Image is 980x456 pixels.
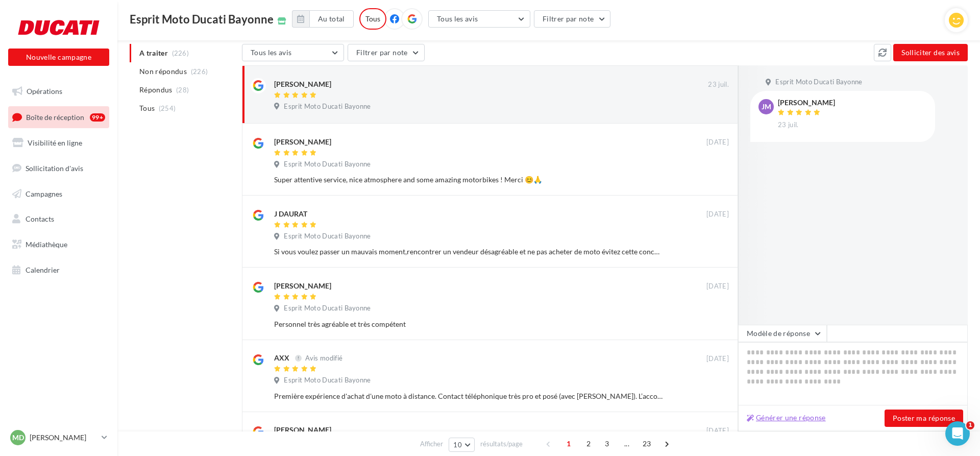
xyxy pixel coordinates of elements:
[8,49,109,66] button: Nouvelle campagne
[762,102,771,112] span: JM
[274,247,663,257] div: Si vous voulez passer un mauvais moment,rencontrer un vendeur désagréable et ne pas acheter de mo...
[706,138,729,147] span: [DATE]
[6,81,111,102] a: Opérations
[251,48,292,57] span: Tous les avis
[639,436,655,452] span: 23
[945,421,970,446] iframe: Intercom live chat
[743,412,830,424] button: Générer une réponse
[284,304,371,313] span: Esprit Moto Ducati Bayonne
[274,281,331,291] div: [PERSON_NAME]
[284,376,371,385] span: Esprit Moto Ducati Bayonne
[274,353,289,363] div: AXX
[599,436,615,452] span: 3
[274,175,663,185] div: Super attentive service, nice atmosphere and some amazing motorbikes ! Merci 😊🙏
[778,121,799,130] span: 23 juil.
[27,87,62,95] span: Opérations
[30,433,97,443] p: [PERSON_NAME]
[274,391,663,401] div: Première expérience d'achat d'une moto à distance. Contact téléphonique très pro et posé (avec [P...
[6,106,111,128] a: Boîte de réception99+
[274,79,331,89] div: [PERSON_NAME]
[580,436,597,452] span: 2
[28,138,82,147] span: Visibilité en ligne
[778,99,835,106] div: [PERSON_NAME]
[159,104,176,112] span: (254)
[284,102,371,111] span: Esprit Moto Ducati Bayonne
[309,10,354,28] button: Au total
[534,10,611,28] button: Filtrer par note
[191,67,208,76] span: (226)
[420,439,443,449] span: Afficher
[966,421,974,429] span: 1
[6,132,111,154] a: Visibilité en ligne
[139,66,187,77] span: Non répondus
[6,234,111,255] a: Médiathèque
[274,137,331,147] div: [PERSON_NAME]
[26,189,62,198] span: Campagnes
[26,240,67,249] span: Médiathèque
[6,158,111,179] a: Sollicitation d'avis
[130,14,274,25] span: Esprit Moto Ducati Bayonne
[292,10,354,28] button: Au total
[90,113,105,122] div: 99+
[274,319,663,329] div: Personnel très agréable et très compétent
[26,112,84,121] span: Boîte de réception
[274,209,307,219] div: J DAURAT
[449,438,475,452] button: 10
[274,425,331,435] div: [PERSON_NAME]
[139,103,155,113] span: Tous
[619,436,635,452] span: ...
[26,214,54,223] span: Contacts
[6,259,111,281] a: Calendrier
[284,160,371,169] span: Esprit Moto Ducati Bayonne
[775,78,862,87] span: Esprit Moto Ducati Bayonne
[560,436,577,452] span: 1
[305,354,342,362] span: Avis modifié
[706,210,729,219] span: [DATE]
[480,439,523,449] span: résultats/page
[284,232,371,241] span: Esprit Moto Ducati Bayonne
[453,441,462,449] span: 10
[428,10,530,28] button: Tous les avis
[6,208,111,230] a: Contacts
[6,183,111,205] a: Campagnes
[176,86,189,94] span: (28)
[738,325,827,342] button: Modèle de réponse
[359,8,386,30] div: Tous
[8,428,109,447] a: MD [PERSON_NAME]
[706,282,729,291] span: [DATE]
[348,44,425,61] button: Filtrer par note
[708,80,729,89] span: 23 juil.
[242,44,344,61] button: Tous les avis
[893,44,968,61] button: Solliciter des avis
[12,433,24,443] span: MD
[26,266,60,274] span: Calendrier
[437,14,478,23] span: Tous les avis
[139,85,173,95] span: Répondus
[706,354,729,364] span: [DATE]
[706,426,729,436] span: [DATE]
[26,164,83,173] span: Sollicitation d'avis
[885,410,963,427] button: Poster ma réponse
